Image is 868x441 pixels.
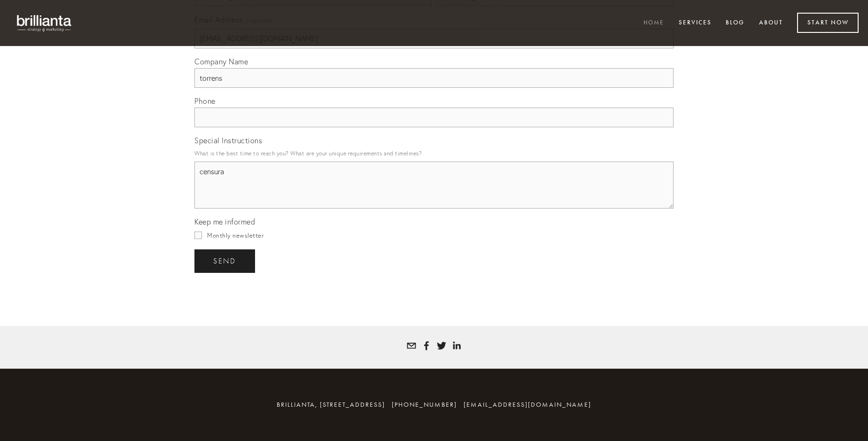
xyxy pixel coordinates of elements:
textarea: censura [194,162,674,209]
span: Phone [194,96,216,106]
span: Keep me informed [194,217,255,226]
span: Special Instructions [194,136,262,145]
p: What is the best time to reach you? What are your unique requirements and timelines? [194,147,674,160]
span: Monthly newsletter [207,232,263,239]
a: Blog [720,15,751,31]
a: [EMAIL_ADDRESS][DOMAIN_NAME] [464,401,591,409]
a: Tatyana Bolotnikov White [422,341,431,350]
a: tatyana@brillianta.com [407,341,416,350]
a: Tatyana White [437,341,446,350]
a: Home [637,15,670,31]
span: brillianta, [STREET_ADDRESS] [277,401,385,409]
span: send [213,257,236,265]
a: Start Now [797,13,859,33]
span: [PHONE_NUMBER] [392,401,457,409]
img: brillianta - research, strategy, marketing [9,9,80,37]
a: Tatyana White [452,341,461,350]
input: Monthly newsletter [194,232,202,239]
a: Services [673,15,718,31]
button: sendsend [194,249,255,273]
span: Company Name [194,57,248,66]
a: About [753,15,789,31]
